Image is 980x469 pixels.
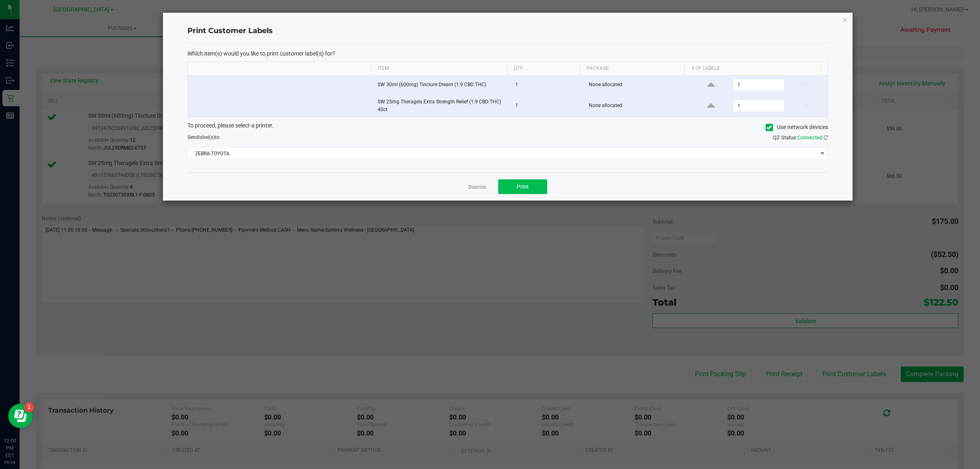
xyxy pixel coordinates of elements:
[8,404,33,428] iframe: Resource center
[510,76,584,95] td: 1
[507,62,580,76] th: Qty
[187,50,828,57] p: Which item(s) would you like to print customer label(s) for?
[510,95,584,117] td: 1
[584,95,690,117] td: None allocated
[188,148,817,159] span: ZEBRA-TOYOTA
[797,134,822,141] span: Connected
[766,123,828,132] label: Use network devices
[187,26,828,36] h4: Print Customer Labels
[684,62,821,76] th: # of labels
[198,134,215,140] span: label(s)
[371,62,507,76] th: Item
[187,134,220,140] span: Send to:
[517,183,529,190] span: Print
[373,95,510,117] td: SW 25mg Theragels Extra Strength Relief (1:9 CBD:THC) 40ct
[498,179,547,194] button: Print
[584,76,690,95] td: None allocated
[24,402,34,412] iframe: Resource center unread badge
[468,184,486,191] a: Dismiss
[373,76,510,95] td: SW 30ml (600mg) Tincture Dream (1:9 CBD:THC)
[773,134,828,141] span: QZ Status:
[580,62,684,76] th: Package
[181,121,834,134] div: To proceed, please select a printer.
